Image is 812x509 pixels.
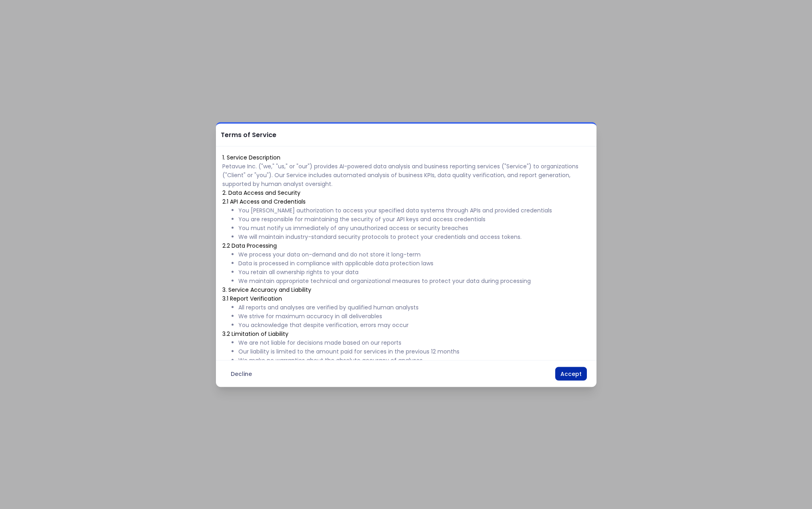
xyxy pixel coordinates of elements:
li: All reports and analyses are verified by qualified human analysts [238,303,590,312]
h2: Terms of Service [216,124,276,146]
button: Accept [555,367,587,381]
h2: 3. Service Accuracy and Liability [222,285,590,294]
li: We are not liable for decisions made based on our reports [238,338,590,347]
h6: Petavue Inc. ("we," "us," or "our") provides AI-powered data analysis and business reporting serv... [222,162,590,188]
li: You retain all ownership rights to your data [238,268,590,277]
li: Data is processed in compliance with applicable data protection laws [238,259,590,268]
h2: 1. Service Description [222,153,590,162]
li: You must notify us immediately of any unauthorized access or security breaches [238,224,590,232]
p: 2.1 API Access and Credentials [222,197,590,206]
li: We make no warranties about the absolute accuracy of analyses [238,356,590,365]
li: You acknowledge that despite verification, errors may occur [238,321,590,329]
h2: 2. Data Access and Security [222,188,590,197]
li: Our liability is limited to the amount paid for services in the previous 12 months [238,347,590,356]
p: 2.2 Data Processing [222,241,590,250]
p: 3.2 Limitation of Liability [222,329,590,338]
li: We strive for maximum accuracy in all deliverables [238,312,590,321]
li: We maintain appropriate technical and organizational measures to protect your data during processing [238,277,590,285]
p: 3.1 Report Verification [222,294,590,303]
li: We process your data on-demand and do not store it long-term [238,250,590,259]
li: You are responsible for maintaining the security of your API keys and access credentials [238,215,590,224]
li: We will maintain industry-standard security protocols to protect your credentials and access tokens. [238,232,590,241]
button: Decline [226,367,257,381]
li: You [PERSON_NAME] authorization to access your specified data systems through APIs and provided c... [238,206,590,215]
